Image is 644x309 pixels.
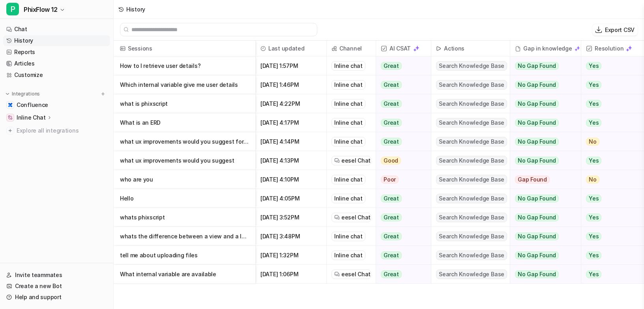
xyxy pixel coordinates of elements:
div: Inline chat [331,118,365,127]
p: whats the difference between a view and a lookup [120,227,249,246]
img: Inline Chat [8,115,13,120]
h2: Actions [444,41,464,56]
span: [DATE] 4:13PM [259,151,323,170]
span: Yes [586,119,601,127]
span: PhixFlow 12 [24,4,58,15]
div: Gap in knowledge [513,41,578,56]
span: Search Knowledge Base [436,270,507,279]
p: How to I retrieve user details? [120,56,249,75]
button: Good [376,151,426,170]
a: Invite teammates [3,270,110,281]
span: Search Knowledge Base [436,61,507,71]
span: [DATE] 1:32PM [259,246,323,265]
span: Search Knowledge Base [436,175,507,184]
button: Great [376,265,426,284]
span: eesel Chat [341,213,371,221]
span: No Gap Found [515,119,559,127]
p: Hello [120,189,249,208]
span: Search Knowledge Base [436,251,507,260]
button: Great [376,208,426,227]
a: Help and support [3,292,110,303]
span: No [586,176,599,184]
span: Search Knowledge Base [436,232,507,241]
button: Integrations [3,90,42,98]
span: Great [381,232,402,240]
span: Channel [330,41,373,56]
p: Which internal variable give me user details [120,75,249,94]
span: Confluence [17,101,48,109]
span: [DATE] 4:17PM [259,113,323,132]
img: eeselChat [334,158,340,163]
span: Search Knowledge Base [436,99,507,109]
div: Inline chat [331,251,365,260]
span: eesel Chat [341,270,371,278]
a: Customize [3,69,110,81]
button: Great [376,94,426,113]
span: [DATE] 4:10PM [259,170,323,189]
span: Good [381,157,401,165]
div: Inline chat [331,194,365,203]
a: ConfluenceConfluence [3,99,110,110]
span: Great [381,270,402,278]
button: Gap Found [510,170,575,189]
span: [DATE] 3:48PM [259,227,323,246]
p: tell me about uploading files [120,246,249,265]
div: Inline chat [331,232,365,241]
img: eeselChat [334,272,340,277]
span: [DATE] 4:05PM [259,189,323,208]
p: who are you [120,170,249,189]
span: [DATE] 1:57PM [259,56,323,75]
span: Last updated [259,41,323,56]
span: Search Knowledge Base [436,80,507,90]
span: Search Knowledge Base [436,213,507,222]
span: P [6,3,19,15]
a: eesel Chat [334,213,368,221]
span: No Gap Found [515,270,559,278]
button: Export CSV [592,24,638,36]
span: No Gap Found [515,157,559,165]
span: Search Knowledge Base [436,194,507,203]
span: [DATE] 4:22PM [259,94,323,113]
button: Great [376,189,426,208]
div: Inline chat [331,80,365,90]
span: Yes [586,81,601,89]
a: eesel Chat [334,157,368,165]
span: No Gap Found [515,81,559,89]
p: Inline Chat [17,114,46,122]
button: No Gap Found [510,265,575,284]
button: No Gap Found [510,208,575,227]
span: Search Knowledge Base [436,156,507,165]
span: No Gap Found [515,138,559,146]
span: No [586,138,599,146]
span: Yes [586,232,601,240]
p: what ux improvements would you suggest [120,151,249,170]
span: Great [381,138,402,146]
a: History [3,35,110,46]
a: Reports [3,47,110,58]
div: Inline chat [331,61,365,71]
span: Great [381,100,402,108]
div: Inline chat [331,175,365,184]
span: Great [381,81,402,89]
span: Sessions [117,41,252,56]
button: No Gap Found [510,151,575,170]
img: Confluence [8,103,13,107]
div: Inline chat [331,99,365,109]
p: what is phixscript [120,94,249,113]
span: Great [381,213,402,221]
span: Great [381,251,402,259]
img: eeselChat [334,215,340,220]
div: History [126,5,145,13]
button: No Gap Found [510,56,575,75]
span: Yes [586,270,601,278]
span: Yes [586,157,601,165]
span: [DATE] 1:46PM [259,75,323,94]
p: What is an ERD [120,113,249,132]
button: Great [376,56,426,75]
span: No Gap Found [515,251,559,259]
span: No Gap Found [515,62,559,70]
button: Poor [376,170,426,189]
button: No Gap Found [510,227,575,246]
span: Gap Found [515,176,550,184]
